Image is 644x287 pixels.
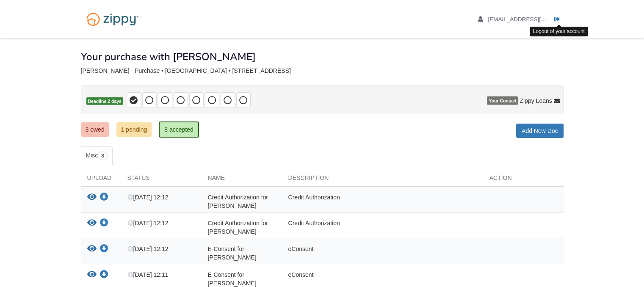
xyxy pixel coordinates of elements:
button: View Credit Authorization for Theresa Caputo [87,219,97,228]
div: Description [282,174,483,186]
a: Download E-Consent for Theresa Caputo [100,272,108,279]
a: edit profile [478,16,585,25]
a: 3 owed [81,122,109,137]
a: Add New Doc [516,124,564,138]
div: Logout of your account [530,27,588,36]
a: Misc [81,146,113,165]
span: [DATE] 12:12 [127,220,169,226]
span: E-Consent for [PERSON_NAME] [208,271,257,287]
div: Action [483,174,564,186]
div: Status [121,174,202,186]
span: liltee68@gmail.com [488,16,585,22]
div: Credit Authorization [282,219,483,236]
span: Your Contact [487,97,518,105]
span: [DATE] 12:12 [127,246,169,252]
span: Credit Authorization for [PERSON_NAME] [208,194,268,209]
h1: Your purchase with [PERSON_NAME] [81,51,256,62]
span: 8 [98,152,108,160]
div: [PERSON_NAME] - Purchase • [GEOGRAPHIC_DATA] • [STREET_ADDRESS] [81,67,564,75]
span: Deadline 2 days [86,97,123,105]
img: Logo [81,8,144,30]
div: Name [202,174,282,186]
span: E-Consent for [PERSON_NAME] [208,246,257,261]
button: View Credit Authorization for Robert Schneider [87,193,97,202]
a: Download Credit Authorization for Theresa Caputo [100,220,108,227]
div: Upload [81,174,121,186]
span: [DATE] 12:12 [127,194,169,201]
span: [DATE] 12:11 [127,271,169,278]
span: Credit Authorization for [PERSON_NAME] [208,220,268,235]
a: Download Credit Authorization for Robert Schneider [100,194,108,201]
button: View E-Consent for Robert Schneider [87,245,97,254]
div: Credit Authorization [282,193,483,210]
div: eConsent [282,245,483,262]
span: Zippy Loans [520,97,552,105]
a: Log out [554,16,564,25]
a: 8 accepted [159,121,199,138]
button: View E-Consent for Theresa Caputo [87,270,97,279]
a: 1 pending [116,122,152,137]
a: Download E-Consent for Robert Schneider [100,246,108,253]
